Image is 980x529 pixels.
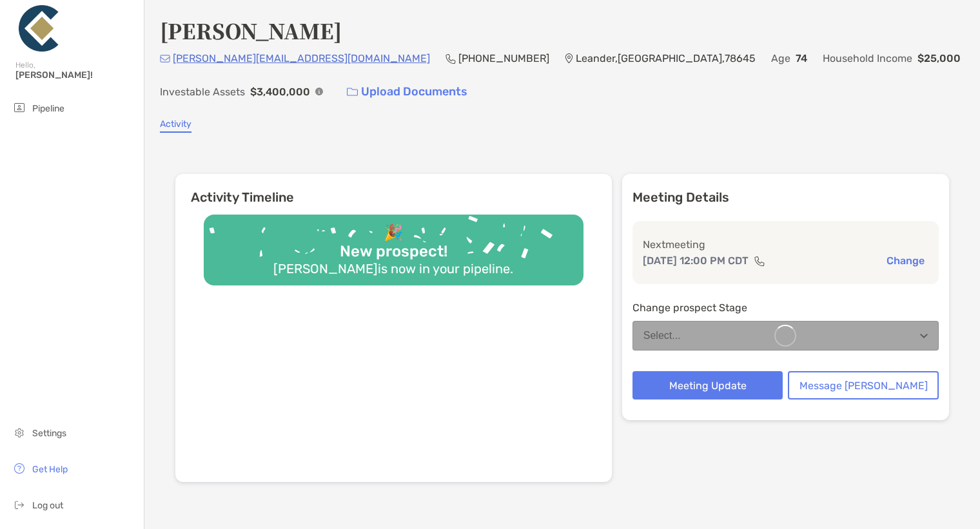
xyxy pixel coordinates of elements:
p: 74 [796,50,807,66]
h6: Activity Timeline [175,174,612,205]
button: Meeting Update [632,371,783,399]
p: Change prospect Stage [632,300,939,316]
img: button icon [347,88,358,97]
p: Meeting Details [632,189,939,206]
img: Confetti [204,215,583,274]
a: Upload Documents [338,78,476,106]
span: Get Help [32,464,68,475]
div: New prospect! [335,242,453,261]
button: Message [PERSON_NAME] [788,371,939,399]
img: Info Icon [315,88,323,95]
span: Settings [32,428,66,439]
span: [PERSON_NAME]! [15,70,136,81]
p: $3,400,000 [250,84,310,100]
span: Pipeline [32,103,64,114]
button: Change [883,254,928,267]
img: settings icon [12,425,27,440]
img: communication type [754,256,765,266]
img: pipeline icon [12,100,27,115]
img: get-help icon [12,461,27,476]
img: Zoe Logo [15,5,62,52]
span: Log out [32,500,63,511]
p: Next meeting [643,236,928,253]
p: [PERSON_NAME][EMAIL_ADDRESS][DOMAIN_NAME] [173,50,430,66]
p: Age [771,50,790,66]
p: Investable Assets [160,84,245,100]
img: Phone Icon [446,53,456,64]
p: Leander , [GEOGRAPHIC_DATA] , 78645 [576,50,756,66]
img: Email Icon [160,55,170,63]
p: [PHONE_NUMBER] [458,50,549,66]
p: Household Income [823,50,912,66]
a: Activity [160,119,191,133]
div: [PERSON_NAME] is now in your pipeline. [268,261,518,276]
img: Location Icon [565,53,573,64]
h4: [PERSON_NAME] [160,15,342,45]
p: $25,000 [917,50,961,66]
p: [DATE] 12:00 PM CDT [643,253,749,269]
div: 🎉 [378,224,408,242]
img: logout icon [12,497,27,512]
